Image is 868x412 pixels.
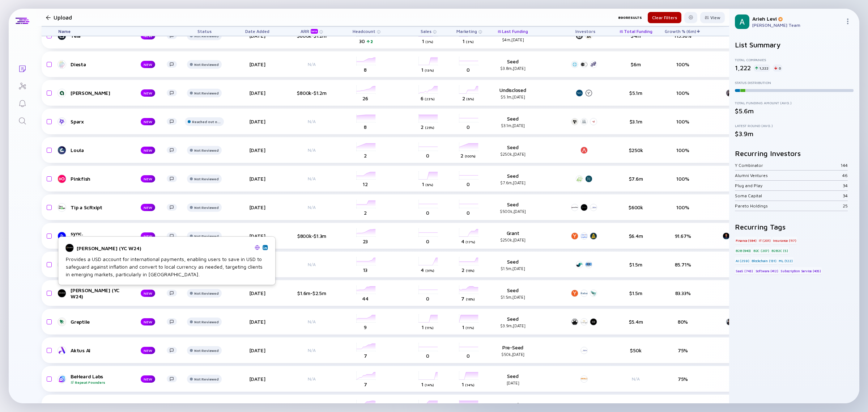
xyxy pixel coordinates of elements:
[288,62,335,67] div: N/A
[612,233,659,239] div: $6.4m
[288,376,335,382] div: N/A
[659,61,706,67] div: 100%
[71,287,129,299] div: [PERSON_NAME] (YC W24)
[237,147,277,153] div: [DATE]
[237,376,277,382] div: [DATE]
[735,173,842,178] div: Alumni Ventures
[237,176,277,182] div: [DATE]
[288,205,335,210] div: N/A
[612,290,659,296] div: $1.5m
[659,118,706,125] div: 100%
[288,262,335,267] div: N/A
[58,373,183,384] a: BeHeard LabsRepeat FoundersNEW
[489,94,536,99] div: $5.1m, [DATE]
[772,237,797,244] div: Insurance (117)
[700,12,725,23] button: View
[778,257,793,264] div: ML (122)
[58,175,183,183] a: PinkfishNEW
[735,223,854,231] h2: Recurring Tags
[489,180,536,185] div: $7.6m, [DATE]
[192,119,221,124] div: Reached out on LinkedIn
[194,377,218,381] div: Not Reviewed
[288,90,335,96] div: $800k-$1.2m
[489,295,536,299] div: $1.5m, [DATE]
[9,59,36,77] a: Lists
[58,117,183,126] a: SparxNEW
[735,247,752,254] div: B2B (840)
[9,77,36,94] a: Investor Map
[735,58,854,62] div: Total Companies
[758,237,771,244] div: IT (201)
[58,203,183,212] a: Tip a ScRxiptNEW
[237,347,277,353] div: [DATE]
[58,318,183,326] a: GreptileNEW
[9,94,36,112] a: Reminders
[489,237,536,242] div: $250k, [DATE]
[489,58,536,71] div: Seed
[780,267,822,274] div: Subscription Service (405)
[751,257,777,264] div: Blockchain (131)
[659,233,706,239] div: 91.67%
[502,29,528,34] span: Last Funding
[288,319,335,324] div: N/A
[58,403,183,412] a: TaxGPTNEW
[237,90,277,96] div: [DATE]
[237,26,277,36] div: Date Added
[735,41,854,49] h2: List Summary
[489,266,536,271] div: $1.5m, [DATE]
[489,144,536,156] div: Seed
[771,247,788,254] div: B2B2C (5)
[237,233,277,239] div: [DATE]
[71,373,129,384] div: BeHeard Labs
[612,61,659,67] div: $6m
[843,193,848,198] div: 34
[237,118,277,125] div: [DATE]
[197,29,212,34] span: Status
[659,204,706,210] div: 100%
[659,347,706,353] div: 75%
[77,245,252,251] div: [PERSON_NAME] (YC W24)
[71,147,129,153] div: Loula
[845,18,851,24] img: Menu
[735,237,757,244] div: Finance (584)
[659,376,706,382] div: 75%
[618,12,642,23] div: 890 Results
[659,261,706,268] div: 85.71%
[612,261,659,268] div: $1.5m
[58,230,183,241] a: sync.Repeat FoundersNEW
[237,61,277,67] div: [DATE]
[288,290,335,296] div: $1.6m-$2.5m
[71,118,129,125] div: Sparx
[569,26,601,36] div: Investors
[489,209,536,214] div: $500k, [DATE]
[71,204,129,210] div: Tip a ScRxipt
[773,64,782,72] div: 0
[735,149,854,157] h2: Recurring Investors
[9,112,36,129] a: Search
[752,16,842,22] div: Arieh Levi
[755,267,779,274] div: Software (412)
[489,152,536,156] div: $250k, [DATE]
[288,147,335,153] div: N/A
[754,64,770,72] div: 1,222
[71,319,129,325] div: Greptile
[735,203,843,209] div: Pareto Holdings
[71,176,129,182] div: Pinkfish
[665,29,696,34] span: Growth % (6m)
[843,203,848,209] div: 25
[237,290,277,296] div: [DATE]
[841,163,848,168] div: 144
[612,319,659,325] div: $5.4m
[659,290,706,296] div: 83.33%
[612,176,659,182] div: $7.6m
[612,347,659,353] div: $50k
[717,26,761,36] div: Founders
[71,347,129,353] div: Aktus AI
[612,118,659,125] div: $3.1m
[612,90,659,96] div: $5.1m
[735,80,854,85] div: Status Distribution
[194,348,218,353] div: Not Reviewed
[489,201,536,214] div: Seed
[735,64,751,72] div: 1,222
